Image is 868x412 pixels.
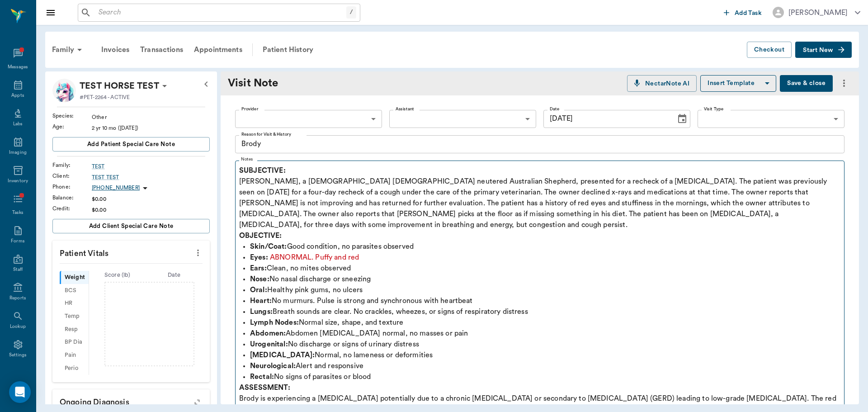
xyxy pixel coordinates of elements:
button: Close drawer [42,4,60,22]
p: Breath sounds are clear. No crackles, wheezes, or signs of respiratory distress [250,306,840,317]
div: Open Intercom Messenger [9,381,31,403]
div: Client : [52,172,92,180]
p: Ongoing diagnosis [52,389,210,412]
strong: Nose: [250,275,269,283]
button: Insert Template [700,75,776,92]
div: Date [146,271,203,279]
div: Phone : [52,183,92,191]
strong: Rectal: [250,373,274,380]
label: Visit Type [704,106,724,112]
strong: Ears: [250,265,267,272]
p: No signs of parasites or blood [250,371,840,382]
div: Score ( lb ) [89,271,146,279]
p: Abdomen [MEDICAL_DATA] normal, no masses or pain [250,328,840,339]
label: Assistant [396,106,414,112]
div: Labs [13,121,23,128]
div: $0.00 [92,206,210,214]
div: Forms [11,238,24,245]
button: Add Task [720,4,765,21]
p: Normal, no lameness or deformities [250,350,840,360]
div: Other [92,113,210,121]
a: Invoices [96,39,135,61]
p: [PERSON_NAME], a [DEMOGRAPHIC_DATA] [DEMOGRAPHIC_DATA] neutered Australian Shepherd, presented fo... [239,176,840,230]
div: Tasks [12,209,24,216]
label: Provider [241,106,258,112]
div: Reports [9,295,26,302]
a: Transactions [135,39,189,61]
div: Perio [60,362,89,375]
strong: Neurological: [250,362,296,369]
a: TEST [92,162,210,170]
button: Save & close [780,75,833,92]
div: Settings [9,352,27,359]
strong: ASSESSMENT: [239,384,290,391]
div: Temp [60,310,89,323]
div: Messages [8,64,28,71]
div: HR [60,297,89,310]
div: Imaging [9,149,27,156]
strong: OBJECTIVE: [239,232,282,239]
label: Reason for Visit & History [241,131,291,137]
button: Add patient Special Care Note [52,137,210,152]
button: [PERSON_NAME] [765,4,868,21]
a: Patient History [257,39,319,61]
button: Start New [795,42,852,58]
span: Add patient Special Care Note [87,139,175,149]
div: Lookup [10,323,26,330]
div: Pain [60,349,89,362]
p: Patient Vitals [52,241,210,263]
div: Inventory [8,178,28,185]
div: BP Dia [60,336,89,349]
div: Resp [60,323,89,336]
strong: Skin/Coat: [250,243,287,250]
div: [PERSON_NAME] [788,7,848,18]
div: 2 yr 10 mo ([DATE]) [92,124,210,132]
p: No discharge or signs of urinary distress [250,339,840,350]
div: Species : [52,112,92,120]
div: Family : [52,161,92,169]
p: Normal size, shape, and texture [250,317,840,328]
img: Profile Image [52,79,76,102]
div: Staff [13,266,23,273]
div: Credit : [52,204,92,213]
button: Choose date, selected date is Sep 25, 2025 [673,110,691,128]
input: MM/DD/YYYY [543,110,670,128]
div: Visit Note [228,75,296,91]
p: TEST HORSE TEST [80,79,159,93]
div: $0.00 [92,195,210,203]
p: Clean, no mites observed [250,263,840,274]
button: Add client Special Care Note [52,219,210,233]
button: more [191,245,205,260]
strong: Urogenital: [250,341,288,348]
strong: Oral: [250,286,267,294]
label: Notes [241,156,253,162]
p: No murmurs. Pulse is strong and synchronous with heartbeat [250,295,840,306]
strong: Heart: [250,297,272,304]
div: / [346,6,356,19]
strong: Lymph Nodes: [250,319,299,326]
strong: [MEDICAL_DATA]: [250,351,315,359]
p: No nasal discharge or sneezing [250,274,840,284]
span: ABNORMAL. Puffy and red [270,254,359,261]
a: TEST TEST [92,173,210,181]
button: more [836,76,852,91]
div: BCS [60,284,89,297]
div: Weight [60,271,89,284]
button: NectarNote AI [627,75,697,92]
a: Appointments [189,39,248,61]
strong: Abdomen: [250,330,286,337]
textarea: Brody [241,139,838,149]
p: Alert and responsive [250,360,840,371]
p: Good condition, no parasites observed [250,241,840,252]
input: Search [95,6,346,19]
p: Healthy pink gums, no ulcers [250,284,840,295]
strong: Eyes: [250,254,268,261]
button: Checkout [747,42,792,58]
